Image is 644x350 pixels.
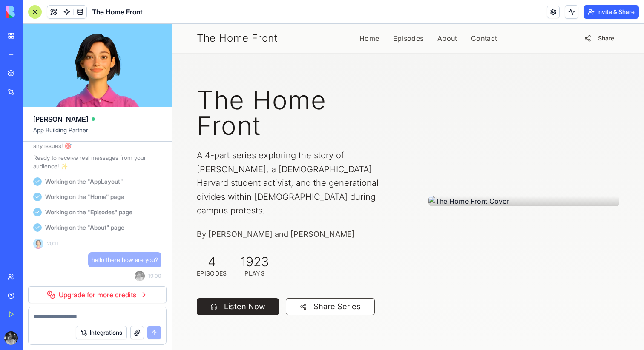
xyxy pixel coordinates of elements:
div: 4 [25,230,55,245]
a: The Home Front [25,8,105,21]
span: Working on the "Home" page [45,193,124,201]
img: ACg8ocJpo7-6uNqbL2O6o9AdRcTI_wCXeWsoHdL_BBIaBlFxyFzsYWgr=s96-c [135,271,145,281]
span: The Home Front [92,7,143,17]
span: 20:11 [47,240,59,247]
button: Invite & Share [584,5,639,19]
a: Upgrade for more credits [28,286,167,303]
span: App Building Partner [33,126,161,141]
button: Listen Now [25,274,107,291]
div: Episodes [25,245,55,254]
a: Home [187,9,207,20]
span: hello there how are you? [92,256,158,264]
button: Share [407,7,447,22]
span: Share [426,10,442,19]
span: 19:00 [148,273,161,279]
p: Your listeners can now reach out to you without any issues! 🎯 [33,133,161,150]
img: ACg8ocJpo7-6uNqbL2O6o9AdRcTI_wCXeWsoHdL_BBIaBlFxyFzsYWgr=s96-c [4,331,18,345]
button: Integrations [76,326,127,339]
a: About [265,9,285,20]
img: logo [6,6,59,18]
span: Working on the "AppLayout" [45,177,123,186]
a: Contact [299,9,325,20]
h1: The Home Front [25,63,226,114]
span: Working on the "Episodes" page [45,208,132,216]
p: By [PERSON_NAME] and [PERSON_NAME] [25,204,226,216]
img: Ella_00000_wcx2te.png [33,239,43,249]
span: [PERSON_NAME] [33,114,88,124]
span: Working on the "About" page [45,223,124,232]
a: Episodes [221,9,252,20]
div: 1923 [69,230,97,245]
button: Share Series [114,274,203,291]
p: Ready to receive real messages from your audience! ✨ [33,154,161,171]
div: Plays [69,245,97,254]
p: A 4-part series exploring the story of [PERSON_NAME], a [DEMOGRAPHIC_DATA] Harvard student activi... [25,125,226,194]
